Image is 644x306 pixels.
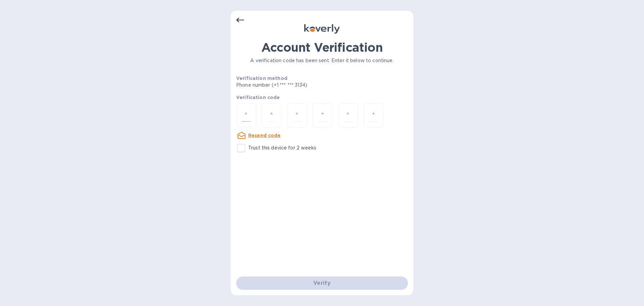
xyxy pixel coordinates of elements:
b: Verification method [236,76,287,81]
u: Resend code [248,133,281,138]
h1: Account Verification [236,40,408,54]
p: Verification code [236,94,408,101]
p: Trust this device for 2 weeks [248,144,316,151]
p: A verification code has been sent. Enter it below to continue. [236,57,408,64]
p: Phone number (+1 *** *** 3134) [236,82,359,89]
